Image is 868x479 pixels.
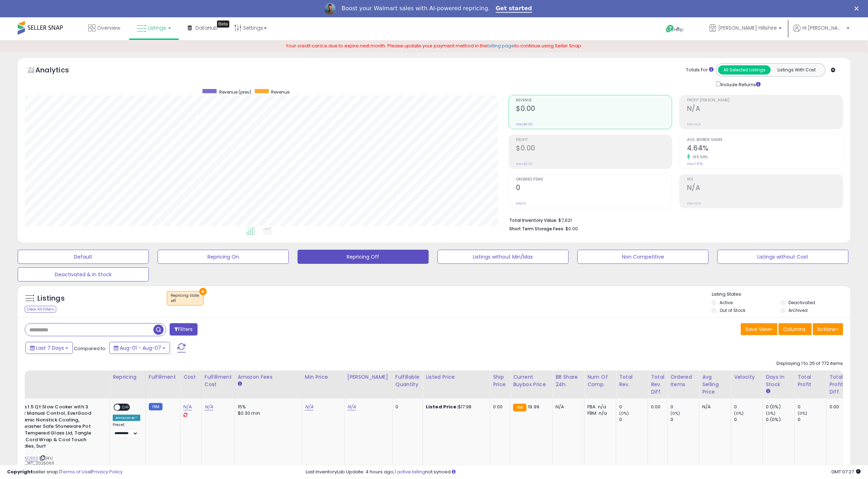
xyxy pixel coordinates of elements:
[516,99,672,102] span: Revenue
[298,250,429,264] button: Repricing Off
[779,323,812,335] button: Columns
[587,373,613,388] div: Num of Comp.
[687,201,701,206] small: Prev: N/A
[395,468,426,475] a: 1 active listing
[670,416,699,423] div: 0
[556,373,581,388] div: BB Share 24h.
[171,298,200,303] div: off
[120,344,161,351] span: Aug-01 - Aug-07
[25,306,56,313] div: Clear All Filters
[426,373,487,381] div: Listed Price
[798,410,808,416] small: (0%)
[587,410,611,416] div: FBM: n/a
[120,404,131,410] span: OFF
[426,404,485,410] div: $17.98
[665,24,674,33] i: Get Help
[18,250,149,264] button: Default
[670,410,680,416] small: (0%)
[660,19,698,40] a: Help
[513,373,550,388] div: Current Buybox Price
[670,404,699,410] div: 0
[686,67,714,73] div: Totals For
[205,403,213,410] a: N/A
[25,342,73,354] button: Last 7 Days
[793,24,850,40] a: Hi [PERSON_NAME]
[510,226,565,232] b: Short Term Storage Fees:
[687,122,701,126] small: Prev: N/A
[651,404,662,410] div: 0.00
[516,184,672,193] h2: 0
[587,404,611,410] div: FBA: n/a
[556,404,579,410] div: N/A
[286,42,582,49] span: Your credit card is due to expire next month. Please update your payment method in the to continu...
[199,288,207,295] button: ×
[341,5,490,12] div: Boost your Walmart sales with AI-powered repricing.
[619,410,629,416] small: (0%)
[516,162,533,166] small: Prev: $0.00
[238,404,297,410] div: 15%
[734,410,744,416] small: (0%)
[766,416,794,423] div: 0 (0%)
[347,373,389,381] div: [PERSON_NAME]
[516,122,533,126] small: Prev: $0.00
[487,42,515,49] a: billing page
[687,99,843,102] span: Profit [PERSON_NAME]
[687,144,843,154] h2: 4.64%
[829,373,843,396] div: Total Profit Diff.
[674,26,684,32] span: Help
[149,403,163,410] small: FBM
[651,373,664,396] div: Total Rev. Diff.
[324,3,336,14] img: Profile image for Adrian
[395,404,417,410] div: 0
[493,404,505,410] div: 0.00
[149,373,177,381] div: Fulfillment
[305,373,341,381] div: Min Price
[516,201,526,206] small: Prev: 0
[528,403,540,410] span: 19.99
[36,344,64,351] span: Last 7 Days
[832,468,861,475] span: 2025-08-18 07:27 GMT
[687,105,843,114] h2: N/A
[766,373,792,388] div: Days In Stock
[347,403,356,410] a: N/A
[205,373,232,388] div: Fulfillment Cost
[829,404,841,410] div: 0.00
[219,89,251,95] span: Revenue (prev)
[619,373,645,388] div: Total Rev.
[171,293,200,303] span: Repricing state :
[687,162,703,166] small: Prev: 1.57%
[395,373,420,388] div: Fulfillable Quantity
[718,24,777,31] span: [PERSON_NAME] Hillshire
[305,403,313,410] a: N/A
[789,300,815,306] label: Deactivated
[670,373,696,388] div: Ordered Items
[113,415,140,421] div: Amazon AI *
[306,469,861,475] div: Last InventoryLab Update: 4 hours ago, not synced.
[217,20,229,28] div: Tooltip anchor
[510,217,558,223] b: Total Inventory Value:
[619,404,648,410] div: 0
[734,416,763,423] div: 0
[798,404,826,410] div: 0
[238,410,297,416] div: $0.30 min
[619,416,648,423] div: 0
[37,294,65,303] h5: Listings
[60,468,90,475] a: Terms of Use
[35,65,83,77] h5: Analytics
[238,381,242,387] small: Amazon Fees.
[516,105,672,114] h2: $0.00
[813,323,843,335] button: Actions
[789,307,808,313] label: Archived
[577,250,709,264] button: Non Competitive
[717,250,849,264] button: Listings without Cost
[113,422,140,438] div: Preset:
[195,24,218,31] span: DataHub
[766,404,794,410] div: 0 (0%)
[238,373,299,381] div: Amazon Fees
[229,17,272,39] a: Settings
[720,300,733,306] label: Active
[704,17,787,40] a: [PERSON_NAME] Hillshire
[720,307,746,313] label: Out of Stock
[702,404,726,410] div: N/A
[83,17,125,39] a: Overview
